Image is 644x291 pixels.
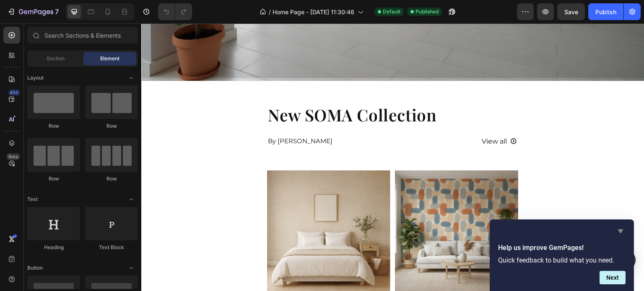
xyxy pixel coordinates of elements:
div: Help us improve GemPages! [498,226,626,284]
p: Quick feedback to build what you need. [498,256,626,264]
p: View all [340,114,366,122]
a: Alva Wallpaper [126,147,249,270]
div: Beta [6,153,20,160]
button: Next question [600,271,626,284]
button: Hide survey [615,226,626,236]
p: 7 [55,7,59,17]
span: Element [100,55,119,62]
div: Heading [27,244,80,251]
span: Text [27,196,38,203]
div: Publish [595,8,616,16]
div: Undo/Redo [158,3,192,20]
span: Home Page - [DATE] 11:30:46 [273,8,354,16]
h2: Help us improve GemPages! [498,243,626,253]
span: / [269,8,271,16]
div: Row [85,122,138,130]
a: Freya Wallpaper [254,147,377,270]
div: 450 [8,89,20,96]
span: Section [47,55,65,62]
iframe: Design area [141,23,644,291]
button: Save [557,3,585,20]
input: Search Sections & Elements [27,27,138,44]
div: Row [27,122,80,130]
span: Button [27,264,43,272]
button: Publish [588,3,623,20]
span: Layout [27,74,44,82]
span: Published [415,8,439,15]
span: Toggle open [125,193,138,206]
button: <p>View all</p> [330,109,386,127]
span: Default [383,8,400,15]
div: Row [27,175,80,183]
span: Toggle open [125,261,138,275]
span: Save [564,8,578,15]
button: 7 [3,3,62,20]
div: Text Block [85,244,138,251]
span: Toggle open [125,71,138,85]
div: Row [85,175,138,183]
